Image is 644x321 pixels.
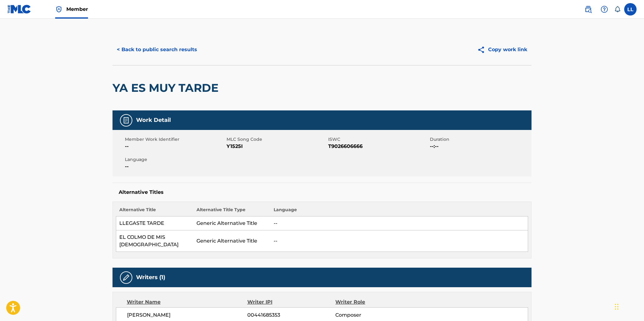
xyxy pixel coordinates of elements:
[136,274,165,281] h5: Writers (1)
[614,6,620,12] div: Notifications
[193,230,271,252] td: Generic Alternative Title
[271,216,528,230] td: --
[601,6,608,13] img: help
[116,207,193,216] th: Alternative Title
[193,207,271,216] th: Alternative Title Type
[271,230,528,252] td: --
[112,81,222,95] h2: YA ES MUY TARDE
[477,46,488,54] img: Copy work link
[125,156,225,163] span: Language
[125,143,225,150] span: --
[430,143,530,150] span: --:--
[328,136,428,143] span: ISWC
[112,42,201,57] button: < Back to public search results
[127,311,247,319] span: [PERSON_NAME]
[227,143,327,150] span: Y1525I
[127,298,247,306] div: Writer Name
[247,311,335,319] span: 00441685353
[116,230,193,252] td: EL COLMO DE MIS [DEMOGRAPHIC_DATA]
[430,136,530,143] span: Duration
[598,3,611,16] div: Help
[55,6,63,13] img: Top Rightsholder
[66,6,88,13] span: Member
[615,297,619,316] div: Drag
[473,42,532,57] button: Copy work link
[335,298,416,306] div: Writer Role
[247,298,336,306] div: Writer IPI
[119,189,525,195] h5: Alternative Titles
[122,117,130,124] img: Work Detail
[582,3,594,16] a: Public Search
[116,216,193,230] td: LLEGASTE TARDE
[125,136,225,143] span: Member Work Identifier
[613,291,644,321] iframe: Chat Widget
[136,117,171,124] h5: Work Detail
[7,5,31,14] img: MLC Logo
[584,6,592,13] img: search
[328,143,428,150] span: T9026606666
[122,274,130,281] img: Writers
[125,163,225,170] span: --
[271,207,528,216] th: Language
[624,3,637,16] div: User Menu
[335,311,416,319] span: Composer
[627,216,644,267] iframe: Resource Center
[227,136,327,143] span: MLC Song Code
[193,216,271,230] td: Generic Alternative Title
